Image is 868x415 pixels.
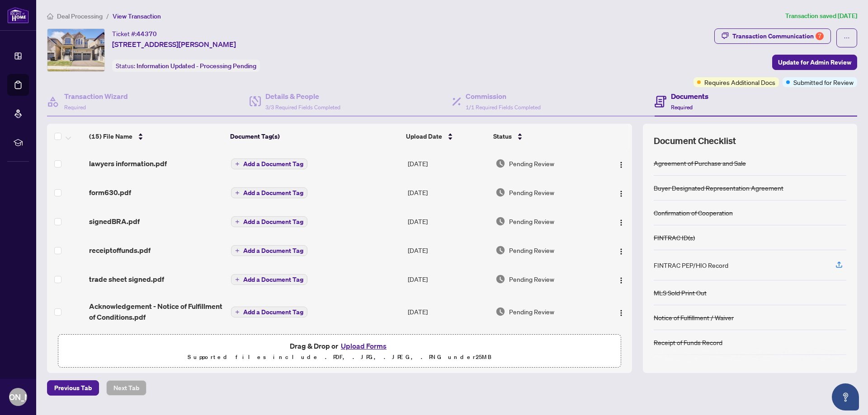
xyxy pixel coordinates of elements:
[235,248,240,253] span: plus
[495,159,505,168] img: Document Status
[816,32,824,40] div: 7
[671,91,708,102] h4: Documents
[495,274,505,284] img: Document Status
[495,307,505,317] img: Document Status
[47,13,53,19] span: home
[654,288,707,298] div: MLS Sold Print Out
[490,124,599,149] th: Status
[495,216,505,226] img: Document Status
[226,124,403,149] th: Document Tag(s)
[671,104,693,111] span: Required
[243,276,303,283] span: Add a Document Tag
[231,274,307,285] button: Add a Document Tag
[654,183,783,193] div: Buyer Designated Representation Agreement
[785,11,857,21] article: Transaction saved [DATE]
[732,29,824,43] div: Transaction Communication
[654,233,695,242] div: FINTRAC ID(s)
[654,260,728,270] div: FINTRAC PEP/HIO Record
[404,149,492,178] td: [DATE]
[235,310,240,314] span: plus
[509,245,554,255] span: Pending Review
[495,245,505,255] img: Document Status
[509,159,554,168] span: Pending Review
[231,306,307,318] button: Add a Document Tag
[654,312,734,322] div: Notice of Fulfillment / Waiver
[112,39,236,50] span: [STREET_ADDRESS][PERSON_NAME]
[618,161,625,168] img: Logo
[89,274,164,284] span: trade sheet signed.pdf
[231,216,307,227] button: Add a Document Tag
[402,124,490,149] th: Upload Date
[106,380,146,396] button: Next Tab
[58,335,621,368] span: Drag & Drop orUpload FormsSupported files include .PDF, .JPG, .JPEG, .PNG under25MB
[235,191,240,195] span: plus
[243,219,303,225] span: Add a Document Tag
[466,91,541,102] h4: Commission
[89,245,151,256] span: receiptoffunds.pdf
[509,274,554,284] span: Pending Review
[231,159,307,169] button: Add a Document Tag
[404,236,492,265] td: [DATE]
[714,28,831,44] button: Transaction Communication7
[231,187,307,199] button: Add a Document Tag
[231,187,307,198] button: Add a Document Tag
[654,208,733,218] div: Confirmation of Cooperation
[338,340,389,352] button: Upload Forms
[618,248,625,255] img: Logo
[495,187,505,197] img: Document Status
[654,158,746,168] div: Agreement of Purchase and Sale
[64,352,615,363] p: Supported files include .PDF, .JPG, .JPEG, .PNG under 25 MB
[89,187,131,198] span: form630.pdf
[106,11,109,21] li: /
[404,294,492,330] td: [DATE]
[265,104,340,111] span: 3/3 Required Fields Completed
[57,12,103,20] span: Deal Processing
[265,91,340,102] h4: Details & People
[112,60,260,72] div: Status:
[243,190,303,196] span: Add a Document Tag
[618,309,625,317] img: Logo
[614,156,628,171] button: Logo
[290,340,389,352] span: Drag & Drop or
[618,190,625,197] img: Logo
[235,277,240,282] span: plus
[89,131,132,141] span: (15) File Name
[137,62,256,70] span: Information Updated - Processing Pending
[89,301,223,322] span: Acknowledgement - Notice of Fulfillment of Conditions.pdf
[654,135,736,147] span: Document Checklist
[235,219,240,224] span: plus
[778,55,851,70] span: Update for Admin Review
[231,216,307,228] button: Add a Document Tag
[493,131,512,141] span: Status
[772,55,857,70] button: Update for Admin Review
[618,219,625,226] img: Logo
[47,29,104,71] img: IMG-N12215604_1.jpg
[654,337,722,347] div: Receipt of Funds Record
[243,309,303,315] span: Add a Document Tag
[793,77,854,87] span: Submitted for Review
[231,158,307,170] button: Add a Document Tag
[47,380,99,396] button: Previous Tab
[404,265,492,294] td: [DATE]
[113,12,161,20] span: View Transaction
[64,91,128,102] h4: Transaction Wizard
[509,216,554,226] span: Pending Review
[231,307,307,317] button: Add a Document Tag
[89,216,140,227] span: signedBRA.pdf
[614,272,628,286] button: Logo
[404,207,492,236] td: [DATE]
[466,104,541,111] span: 1/1 Required Fields Completed
[89,158,167,169] span: lawyers information.pdf
[231,245,307,256] button: Add a Document Tag
[509,187,554,197] span: Pending Review
[231,274,307,285] button: Add a Document Tag
[243,247,303,254] span: Add a Document Tag
[235,162,240,166] span: plus
[844,35,850,41] span: ellipsis
[832,383,859,410] button: Open asap
[509,307,554,317] span: Pending Review
[7,7,29,23] img: logo
[406,131,442,141] span: Upload Date
[614,214,628,228] button: Logo
[614,243,628,257] button: Logo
